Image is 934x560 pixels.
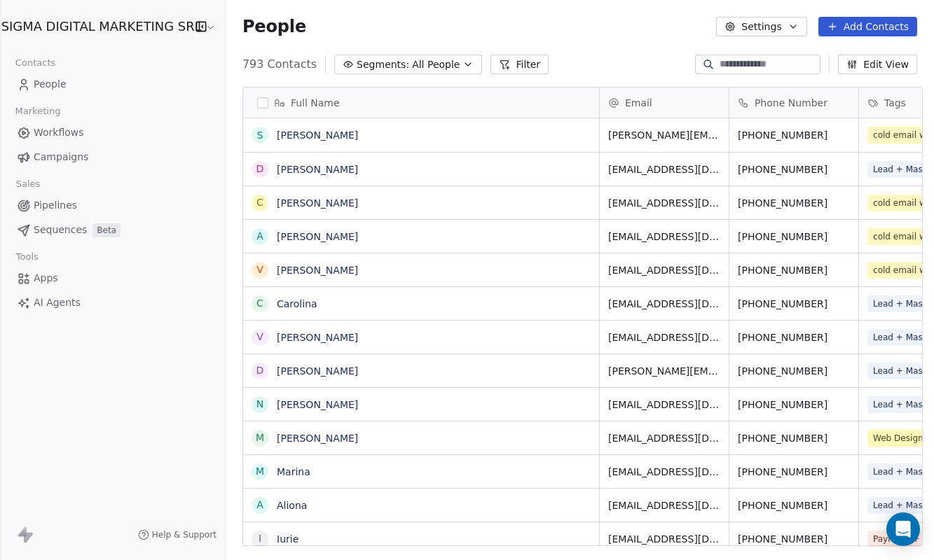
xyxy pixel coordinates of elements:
a: [PERSON_NAME] [277,197,358,209]
span: [EMAIL_ADDRESS][DOMAIN_NAME] [608,330,720,344]
span: Pipelines [34,198,77,213]
div: I [259,531,261,546]
a: [PERSON_NAME] [277,332,358,343]
span: People [242,16,306,37]
a: Campaigns [11,146,214,169]
div: Open Intercom Messenger [886,512,920,546]
a: [PERSON_NAME] [277,164,358,175]
span: [EMAIL_ADDRESS][DOMAIN_NAME] [608,297,720,311]
span: Tools [10,246,44,267]
span: Email [625,96,652,110]
a: [PERSON_NAME] [277,265,358,276]
span: [PERSON_NAME][EMAIL_ADDRESS][DOMAIN_NAME] [608,128,720,142]
span: [PHONE_NUMBER] [738,364,850,378]
a: People [11,73,214,96]
span: [EMAIL_ADDRESS][DOMAIN_NAME] [608,532,720,546]
span: [EMAIL_ADDRESS][DOMAIN_NAME] [608,498,720,512]
span: People [34,77,67,92]
span: [PHONE_NUMBER] [738,230,850,244]
a: Pipelines [11,194,214,217]
span: [PERSON_NAME][EMAIL_ADDRESS][PERSON_NAME][DOMAIN_NAME] [608,364,720,378]
div: Email [600,87,729,118]
div: A [256,498,263,512]
span: [PHONE_NUMBER] [738,431,850,445]
span: [EMAIL_ADDRESS][DOMAIN_NAME] [608,465,720,479]
span: Campaigns [34,150,88,164]
span: [PHONE_NUMBER] [738,297,850,311]
div: D [256,162,264,176]
a: Iurie [277,533,298,545]
a: Aliona [277,500,307,511]
button: Add Contacts [818,17,917,36]
span: Segments: [357,57,409,72]
span: [PHONE_NUMBER] [738,465,850,479]
span: [PHONE_NUMBER] [738,330,850,344]
button: Edit View [838,55,917,74]
div: A [256,229,263,244]
div: M [256,464,264,479]
button: Filter [490,55,549,74]
span: [PHONE_NUMBER] [738,532,850,546]
span: All People [412,57,460,72]
span: Phone Number [755,96,827,110]
a: Marina [277,466,310,477]
button: Settings [716,17,806,36]
div: V [256,330,263,344]
div: M [256,430,264,445]
div: C [256,296,263,311]
span: [EMAIL_ADDRESS][DOMAIN_NAME] [608,196,720,210]
a: SequencesBeta [11,218,214,241]
span: Sequences [34,223,87,237]
a: [PERSON_NAME] [277,231,358,242]
a: [PERSON_NAME] [277,399,358,410]
span: Sales [10,174,46,195]
div: D [256,363,264,378]
span: [EMAIL_ADDRESS][DOMAIN_NAME] [608,263,720,277]
a: Help & Support [138,529,217,540]
span: Beta [92,223,121,237]
span: Marketing [9,101,67,122]
div: V [256,262,263,277]
a: [PERSON_NAME] [277,365,358,377]
a: Apps [11,267,214,290]
span: Workflows [34,125,84,140]
div: C [256,195,263,210]
span: Full Name [291,96,340,110]
div: Full Name [243,87,599,118]
span: [EMAIL_ADDRESS][DOMAIN_NAME] [608,431,720,445]
span: Help & Support [152,529,217,540]
span: [PHONE_NUMBER] [738,128,850,142]
span: SIGMA DIGITAL MARKETING SRL [1,17,202,36]
div: Phone Number [729,87,858,118]
span: AI Agents [34,295,81,310]
span: Tags [884,96,906,110]
span: [PHONE_NUMBER] [738,162,850,176]
a: [PERSON_NAME] [277,129,358,141]
div: grid [243,118,600,547]
span: [PHONE_NUMBER] [738,196,850,210]
div: N [256,397,263,412]
div: S [256,128,263,143]
span: [PHONE_NUMBER] [738,498,850,512]
span: [PHONE_NUMBER] [738,398,850,412]
span: Contacts [9,52,62,73]
a: Carolina [277,298,317,309]
span: [EMAIL_ADDRESS][DOMAIN_NAME] [608,230,720,244]
button: SIGMA DIGITAL MARKETING SRL [17,15,178,38]
span: [PHONE_NUMBER] [738,263,850,277]
span: 793 Contacts [242,56,317,73]
span: [EMAIL_ADDRESS][DOMAIN_NAME] [608,398,720,412]
span: Apps [34,271,58,286]
span: [EMAIL_ADDRESS][DOMAIN_NAME] [608,162,720,176]
a: Workflows [11,121,214,144]
a: [PERSON_NAME] [277,433,358,444]
a: AI Agents [11,291,214,314]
